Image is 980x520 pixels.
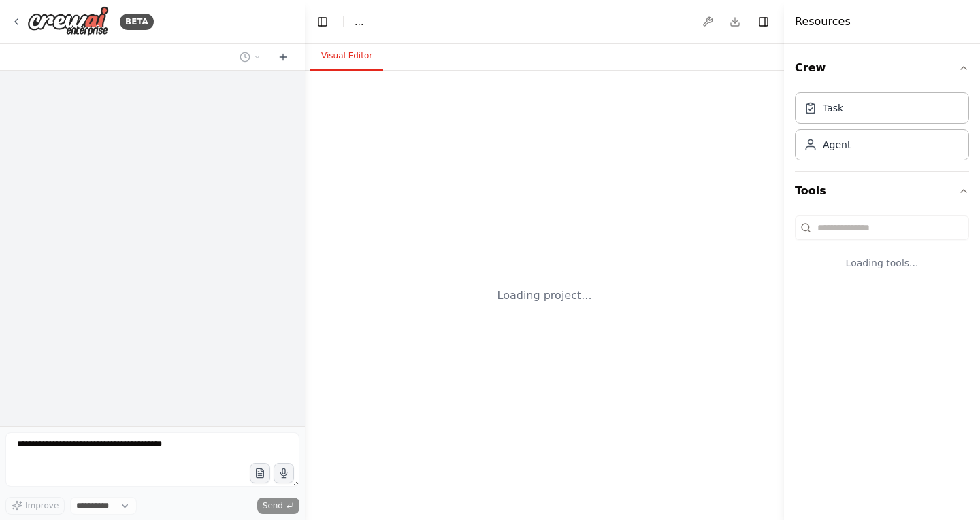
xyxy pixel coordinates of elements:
div: Loading project... [497,288,592,304]
span: Improve [25,500,59,511]
button: Switch to previous chat [234,49,267,65]
div: Tools [795,210,969,292]
div: Loading tools... [795,245,969,281]
div: Task [823,101,843,115]
span: Send [263,500,283,511]
h4: Resources [795,14,851,30]
button: Hide left sidebar [313,12,332,31]
button: Click to speak your automation idea [274,463,294,483]
div: BETA [120,14,154,30]
div: Agent [823,138,851,152]
span: ... [355,15,363,29]
button: Send [257,498,299,514]
button: Start a new chat [272,49,294,65]
button: Tools [795,172,969,210]
nav: breadcrumb [355,15,363,29]
button: Crew [795,49,969,87]
button: Improve [5,497,65,515]
button: Hide right sidebar [754,12,773,31]
img: Logo [27,6,109,37]
div: Crew [795,87,969,171]
button: Upload files [250,463,270,483]
button: Visual Editor [310,42,383,71]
